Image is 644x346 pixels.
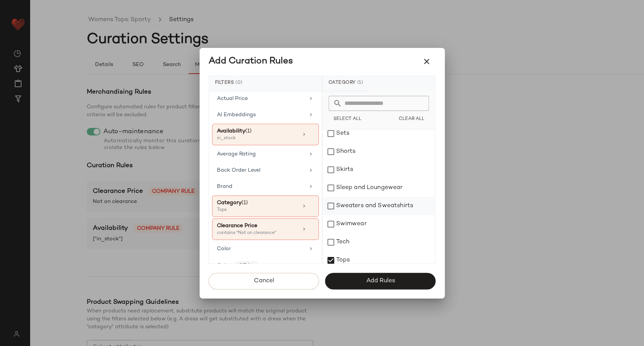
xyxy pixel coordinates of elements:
span: (0) [235,80,243,86]
span: Cancel [253,277,274,284]
span: Clear All [398,117,424,122]
button: Add Rules [325,273,436,289]
span: Actual Price [217,96,248,101]
div: CFY [234,261,260,271]
div: Filters [209,75,322,91]
span: Clearance Price [217,223,257,229]
button: Clear All [393,114,429,125]
div: contains "Not on clearance" [217,230,292,237]
span: Select All [333,117,361,122]
span: Availability [217,128,245,134]
span: Color [217,263,231,269]
div: Tops [217,207,292,214]
span: (1) [357,80,363,86]
span: Brand [217,184,232,189]
span: Category [217,200,241,206]
button: Select All [329,114,366,125]
div: Category [323,75,369,91]
span: (1) [241,200,248,206]
span: Add Rules [366,277,395,284]
div: Add Curation Rules [209,55,293,68]
span: Color [217,246,231,252]
span: AI Embeddings [217,112,256,118]
span: (1) [245,128,252,134]
button: Cancel [209,273,319,289]
div: in_stock [217,135,292,142]
span: Average Rating [217,151,256,157]
span: Back Order Level [217,168,260,173]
